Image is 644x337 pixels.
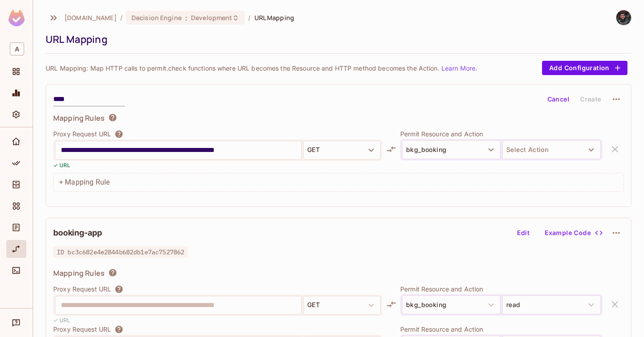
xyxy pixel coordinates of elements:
[6,39,26,59] div: Workspace: abclojistik.com
[248,13,250,22] li: /
[544,92,573,106] button: Cancel
[53,227,102,238] h2: booking-app
[441,64,477,72] a: Learn More.
[6,154,26,172] div: Policy
[6,84,26,102] div: Monitoring
[53,285,111,294] p: Proxy Request URL
[576,92,605,106] button: Create
[53,316,71,324] p: ✓ URL
[6,197,26,215] div: Elements
[6,314,26,332] div: Help & Updates
[10,42,24,55] span: A
[6,63,26,80] div: Projects
[616,10,631,25] img: Selmancan KILINÇ
[502,140,601,159] button: Select Action
[6,219,26,236] div: Audit Log
[64,13,117,22] span: the active workspace
[400,325,602,333] p: Permit Resource and Action
[6,176,26,194] div: Directory
[53,173,624,192] div: + Mapping Rule
[53,130,111,139] p: Proxy Request URL
[542,61,627,75] button: Add Configuration
[191,13,232,22] span: Development
[6,133,26,151] div: Home
[303,296,381,315] button: GET
[185,14,188,21] span: :
[400,285,602,293] p: Permit Resource and Action
[8,10,25,26] img: SReyMgAAAABJRU5ErkJggg==
[53,268,105,278] span: Mapping Rules
[303,141,381,160] button: GET
[53,113,105,123] span: Mapping Rules
[509,226,538,240] button: Edit
[120,13,123,22] li: /
[402,140,500,159] button: bkg_booking
[402,295,500,314] button: bkg_booking
[53,246,188,258] span: ID bc3c682e4e2844b682db1e7ac7527862
[6,105,26,123] div: Settings
[6,240,26,258] div: URL Mapping
[46,33,627,46] div: URL Mapping
[400,130,602,138] p: Permit Resource and Action
[131,13,182,22] span: Decision Engine
[53,161,71,169] p: ✓ URL
[254,13,294,22] span: URL Mapping
[541,226,605,240] button: Example Code
[502,295,601,314] button: read
[53,325,111,334] p: Proxy Request URL
[46,64,477,72] p: URL Mapping: Map HTTP calls to permit.check functions where URL becomes the Resource and HTTP met...
[6,261,26,279] div: Connect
